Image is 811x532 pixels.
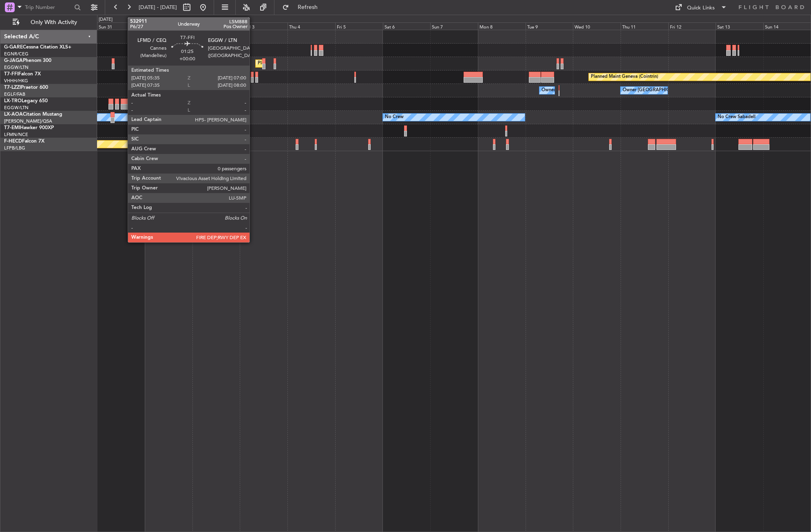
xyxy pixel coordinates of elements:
[4,85,48,90] a: T7-LZZIPraetor 600
[278,1,327,14] button: Refresh
[145,22,192,30] div: Mon 1
[383,22,431,30] div: Sat 6
[4,125,54,130] a: T7-EMIHawker 900XP
[4,72,41,77] a: T7-FFIFalcon 7X
[718,111,756,123] div: No Crew Sabadell
[240,22,287,30] div: Wed 3
[291,4,325,10] span: Refresh
[4,118,52,124] a: [PERSON_NAME]/QSA
[21,20,86,25] span: Only With Activity
[4,58,23,63] span: G-JAGA
[147,84,259,97] div: Owner [GEOGRAPHIC_DATA] ([GEOGRAPHIC_DATA])
[25,1,72,13] input: Trip Number
[4,45,23,50] span: G-GARE
[9,16,88,29] button: Only With Activity
[478,22,526,30] div: Mon 8
[671,1,731,14] button: Quick Links
[4,139,22,144] span: F-HECD
[287,22,335,30] div: Thu 4
[4,58,51,63] a: G-JAGAPhenom 300
[4,145,25,151] a: LFPB/LBG
[4,72,18,77] span: T7-FFI
[4,105,29,111] a: EGGW/LTN
[541,84,623,97] div: Owner London ([GEOGRAPHIC_DATA])
[4,45,71,50] a: G-GARECessna Citation XLS+
[573,22,621,30] div: Wed 10
[385,111,404,123] div: No Crew
[591,71,658,83] div: Planned Maint Geneva (Cointrin)
[668,22,716,30] div: Fri 12
[4,64,29,70] a: EGGW/LTN
[687,4,715,12] div: Quick Links
[258,57,386,70] div: Planned Maint [GEOGRAPHIC_DATA] ([GEOGRAPHIC_DATA])
[430,22,478,30] div: Sun 7
[4,132,28,138] a: LFMN/NCE
[97,22,145,30] div: Sun 31
[4,51,29,57] a: EGNR/CEG
[4,99,22,103] span: LX-TRO
[4,112,23,117] span: LX-AOA
[763,22,811,30] div: Sun 14
[335,22,383,30] div: Fri 5
[192,22,240,30] div: Tue 2
[4,91,25,97] a: EGLF/FAB
[4,139,44,144] a: F-HECDFalcon 7X
[139,4,177,11] span: [DATE] - [DATE]
[621,22,668,30] div: Thu 11
[4,85,21,90] span: T7-LZZI
[716,22,763,30] div: Sat 13
[4,112,62,117] a: LX-AOACitation Mustang
[4,125,20,130] span: T7-EMI
[623,84,735,97] div: Owner [GEOGRAPHIC_DATA] ([GEOGRAPHIC_DATA])
[526,22,573,30] div: Tue 9
[99,16,113,23] div: [DATE]
[4,78,28,84] a: VHHH/HKG
[4,99,48,103] a: LX-TROLegacy 650
[146,16,160,23] div: [DATE]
